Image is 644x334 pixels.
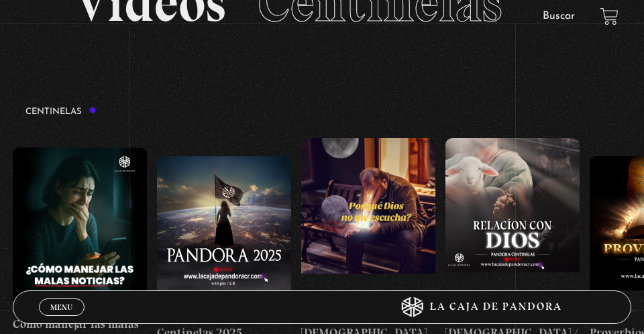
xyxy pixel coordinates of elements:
[600,7,619,25] a: View your shopping cart
[46,315,77,324] span: Cerrar
[543,11,575,21] a: Buscar
[25,107,97,116] h3: Centinelas
[50,303,72,311] span: Menu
